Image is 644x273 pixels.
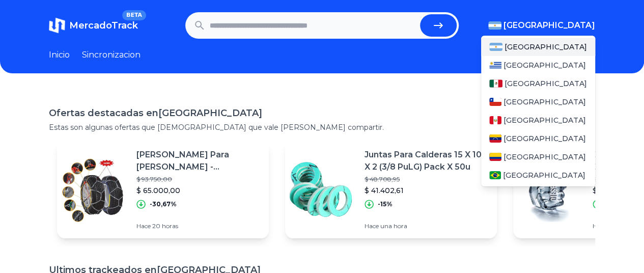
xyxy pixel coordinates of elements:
[503,152,586,162] span: [GEOGRAPHIC_DATA]
[365,185,489,196] p: $ 41.402,61
[82,49,141,61] a: Sincronizacion
[49,17,138,34] a: MercadoTrackBETA
[489,171,501,179] img: Brasil
[136,175,261,183] p: $ 93.750,00
[481,74,595,93] a: Mexico[GEOGRAPHIC_DATA]
[365,175,489,183] p: $ 48.708,95
[69,20,138,31] span: MercadoTrack
[136,149,261,173] p: [PERSON_NAME] Para [PERSON_NAME] - Volkswagen 12mm - R1sport
[503,170,585,180] span: [GEOGRAPHIC_DATA]
[505,78,587,89] span: [GEOGRAPHIC_DATA]
[489,153,501,161] img: Colombia
[488,19,595,32] button: [GEOGRAPHIC_DATA]
[365,222,489,230] p: Hace una hora
[122,10,146,20] span: BETA
[378,200,393,208] p: -15%
[489,79,502,88] img: Mexico
[481,111,595,129] a: Peru[GEOGRAPHIC_DATA]
[505,42,587,52] span: [GEOGRAPHIC_DATA]
[488,21,501,30] img: Argentina
[489,61,501,69] img: Uruguay
[49,106,595,120] h1: Ofertas destacadas en [GEOGRAPHIC_DATA]
[365,149,489,173] p: Juntas Para Calderas 15 X 10 X 2 (3/8 PuLG) Pack X 50u
[489,134,501,143] img: Venezuela
[481,129,595,148] a: Venezuela[GEOGRAPHIC_DATA]
[49,49,70,61] a: Inicio
[503,115,586,125] span: [GEOGRAPHIC_DATA]
[503,133,586,144] span: [GEOGRAPHIC_DATA]
[49,17,65,34] img: MercadoTrack
[481,166,595,184] a: Brasil[GEOGRAPHIC_DATA]
[503,60,586,70] span: [GEOGRAPHIC_DATA]
[489,98,501,106] img: Chile
[150,200,177,208] p: -30,67%
[481,93,595,111] a: Chile[GEOGRAPHIC_DATA]
[489,43,502,51] img: Argentina
[513,154,584,225] img: Featured image
[481,56,595,74] a: Uruguay[GEOGRAPHIC_DATA]
[285,141,497,238] a: Featured imageJuntas Para Calderas 15 X 10 X 2 (3/8 PuLG) Pack X 50u$ 48.708,95$ 41.402,61-15%Hac...
[136,222,261,230] p: Hace 20 horas
[503,97,586,107] span: [GEOGRAPHIC_DATA]
[489,116,501,124] img: Peru
[481,38,595,56] a: Argentina[GEOGRAPHIC_DATA]
[503,19,595,32] span: [GEOGRAPHIC_DATA]
[136,185,261,196] p: $ 65.000,00
[285,154,356,225] img: Featured image
[57,141,269,238] a: Featured image[PERSON_NAME] Para [PERSON_NAME] - Volkswagen 12mm - R1sport$ 93.750,00$ 65.000,00-...
[49,122,595,132] p: Estas son algunas ofertas que [DEMOGRAPHIC_DATA] que vale [PERSON_NAME] compartir.
[57,154,128,225] img: Featured image
[481,148,595,166] a: Colombia[GEOGRAPHIC_DATA]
